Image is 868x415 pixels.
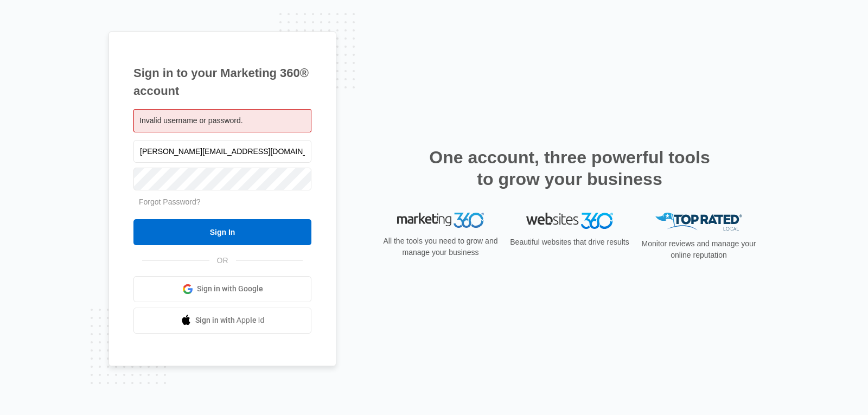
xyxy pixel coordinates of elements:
[133,308,311,334] a: Sign in with Apple Id
[509,237,630,248] p: Beautiful websites that drive results
[526,213,613,228] img: Websites 360
[655,213,742,231] img: Top Rated Local
[133,219,311,245] input: Sign In
[139,116,243,125] span: Invalid username or password.
[133,140,311,163] input: Email
[133,64,311,100] h1: Sign in to your Marketing 360® account
[397,213,484,228] img: Marketing 360
[197,283,263,295] span: Sign in with Google
[380,235,501,258] p: All the tools you need to grow and manage your business
[426,146,713,190] h2: One account, three powerful tools to grow your business
[638,238,759,261] p: Monitor reviews and manage your online reputation
[139,197,201,206] a: Forgot Password?
[133,276,311,302] a: Sign in with Google
[209,255,236,266] span: OR
[195,315,265,326] span: Sign in with Apple Id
